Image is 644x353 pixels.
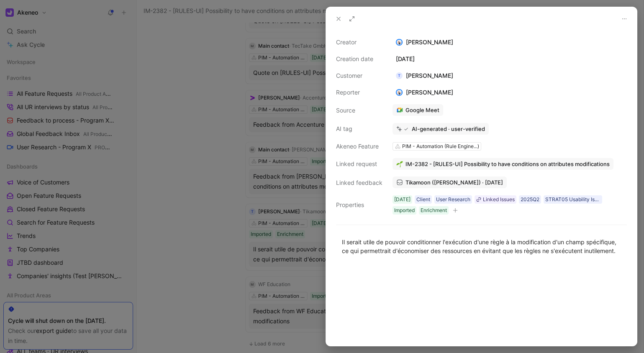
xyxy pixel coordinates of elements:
div: Source [336,105,382,115]
div: Client [416,195,430,204]
div: [PERSON_NAME] [393,71,457,81]
div: Enrichment [421,206,447,215]
div: User Research [436,195,470,204]
img: avatar [397,40,402,45]
div: AI tag [336,124,382,134]
div: Linked request [336,159,382,169]
div: STRAT05 Usability Issues [545,195,600,204]
div: Customer [336,71,382,81]
span: Tikamoon ([PERSON_NAME]) · [DATE] [405,179,503,186]
div: Creator [336,37,382,47]
div: Linked feedback [336,178,382,188]
div: PIM - Automation (Rule Engine...) [402,142,479,151]
div: [DATE] [393,54,627,64]
img: avatar [397,90,402,95]
div: Reporter [336,87,382,97]
div: Creation date [336,54,382,64]
div: 2025Q2 [521,195,539,204]
a: Tikamoon ([PERSON_NAME]) · [DATE] [393,176,507,188]
div: Akeneo Feature [336,141,382,151]
button: 🌱IM-2382 - [RULES-UI] Possibility to have conditions on attributes modifications [393,158,613,170]
div: Linked Issues [483,195,515,204]
span: IM-2382 - [RULES-UI] Possibility to have conditions on attributes modifications [405,160,610,168]
div: Properties [336,200,382,210]
div: AI-generated · user-verified [412,125,485,133]
div: T [396,72,403,79]
a: Google Meet [393,104,443,116]
div: Imported [394,206,415,215]
div: [DATE] [394,195,411,204]
div: Il serait utile de pouvoir conditionner l'exécution d'une règle à la modification d'un champ spéc... [342,238,621,255]
img: 🌱 [396,161,403,167]
div: [PERSON_NAME] [393,37,627,47]
div: [PERSON_NAME] [393,87,457,97]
